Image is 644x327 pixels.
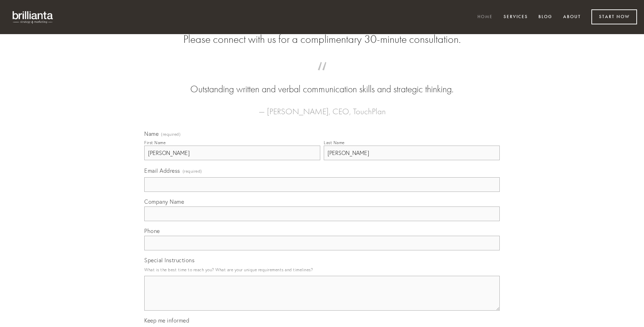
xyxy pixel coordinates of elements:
[155,69,489,83] span: “
[155,96,489,118] figcaption: — [PERSON_NAME], CEO, TouchPlan
[499,11,532,23] a: Services
[591,9,637,24] a: Start Now
[559,11,585,23] a: About
[144,167,180,174] span: Email Address
[144,227,160,234] span: Phone
[144,198,184,205] span: Company Name
[144,130,159,137] span: Name
[473,11,497,23] a: Home
[324,140,345,145] div: Last Name
[161,132,181,137] span: (required)
[144,265,500,274] p: What is the best time to reach you? What are your unique requirements and timelines?
[534,11,557,23] a: Blog
[144,317,189,324] span: Keep me informed
[144,257,194,264] span: Special Instructions
[155,69,489,96] blockquote: Outstanding written and verbal communication skills and strategic thinking.
[7,7,59,27] img: brillianta - research, strategy, marketing
[183,166,202,176] span: (required)
[144,140,166,145] div: First Name
[144,33,500,46] h2: Please connect with us for a complimentary 30-minute consultation.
